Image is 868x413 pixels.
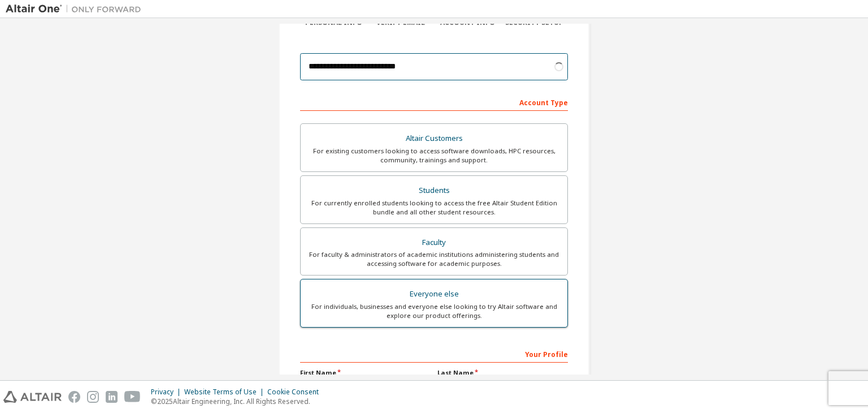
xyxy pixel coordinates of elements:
[68,391,80,403] img: facebook.svg
[124,391,141,403] img: youtube.svg
[300,368,431,377] label: First Name
[151,388,184,397] div: Privacy
[87,391,99,403] img: instagram.svg
[307,302,561,320] div: For individuals, businesses and everyone else looking to try Altair software and explore our prod...
[307,131,561,147] div: Altair Customers
[6,3,147,15] img: Altair One
[307,147,561,165] div: For existing customers looking to access software downloads, HPC resources, community, trainings ...
[307,199,561,217] div: For currently enrolled students looking to access the free Altair Student Edition bundle and all ...
[151,397,325,406] p: © 2025 Altair Engineering, Inc. All Rights Reserved.
[437,368,568,377] label: Last Name
[307,286,561,302] div: Everyone else
[184,388,267,397] div: Website Terms of Use
[300,93,568,111] div: Account Type
[3,391,62,403] img: altair_logo.svg
[307,235,561,251] div: Faculty
[300,345,568,363] div: Your Profile
[267,388,325,397] div: Cookie Consent
[106,391,118,403] img: linkedin.svg
[307,183,561,199] div: Students
[307,250,561,268] div: For faculty & administrators of academic institutions administering students and accessing softwa...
